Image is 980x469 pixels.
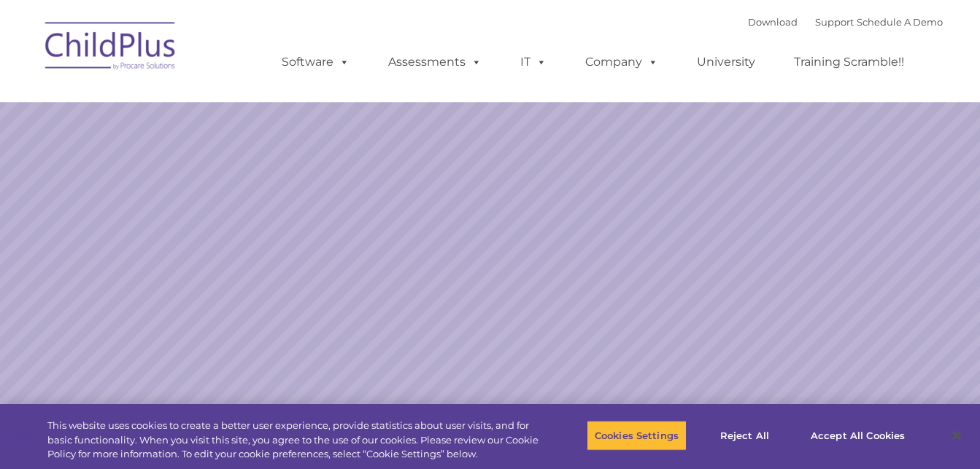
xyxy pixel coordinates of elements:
a: Download [748,16,798,28]
button: Close [941,419,973,451]
a: Company [571,47,673,77]
a: University [682,47,770,77]
div: This website uses cookies to create a better user experience, provide statistics about user visit... [47,419,539,462]
button: Accept All Cookies [803,420,913,451]
a: Training Scramble!! [779,47,919,77]
button: Cookies Settings [587,420,687,451]
font: | [748,16,943,28]
a: IT [506,47,561,77]
a: Assessments [374,47,496,77]
img: ChildPlus by Procare Solutions [38,12,184,85]
a: Support [815,16,854,28]
a: Software [267,47,364,77]
button: Reject All [699,420,790,451]
a: Schedule A Demo [857,16,943,28]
